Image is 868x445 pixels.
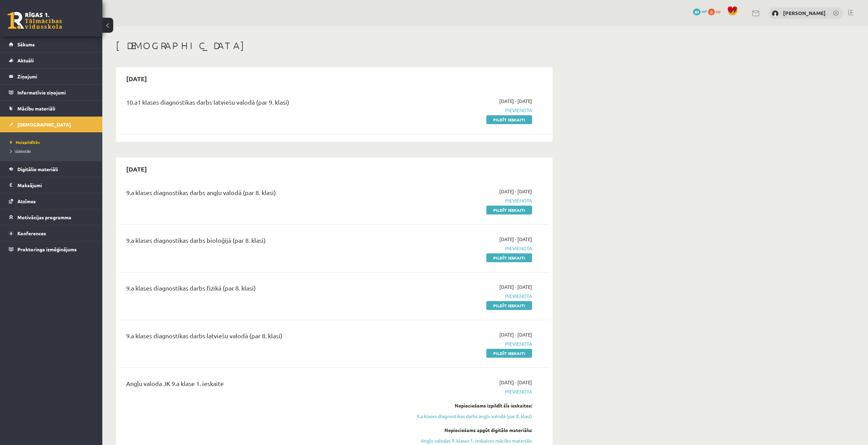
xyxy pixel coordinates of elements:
a: Angļu valodas 9. klases 1. ieskaites mācību materiāls [403,437,532,444]
div: 9.a klases diagnostikas darbs angļu valodā (par 8. klasi) [126,188,393,201]
a: Sākums [9,36,94,52]
span: Pievienota [403,197,532,204]
span: xp [716,9,720,14]
a: Izlabotās [10,148,95,154]
a: Pildīt ieskaiti [486,206,532,214]
span: Proktoringa izmēģinājums [17,246,77,252]
span: Pievienota [403,340,532,347]
legend: Ziņojumi [17,69,94,84]
a: Pildīt ieskaiti [486,115,532,124]
a: Pildīt ieskaiti [486,301,532,310]
span: Mācību materiāli [17,105,55,112]
div: 9.a klases diagnostikas darbs latviešu valodā (par 8. klasi) [126,331,393,344]
a: Mācību materiāli [9,101,94,116]
a: Pildīt ieskaiti [486,253,532,262]
a: Informatīvie ziņojumi [9,85,94,100]
span: Atzīmes [17,198,36,204]
a: Rīgas 1. Tālmācības vidusskola [8,12,62,29]
a: Atzīmes [9,193,94,209]
div: 9.a klases diagnostikas darbs fizikā (par 8. klasi) [126,283,393,296]
h1: [DEMOGRAPHIC_DATA] [116,40,553,51]
a: 89 mP [693,9,707,14]
img: Alekss Kozlovskis [772,10,779,17]
div: Nepieciešams apgūt digitālo materiālu: [403,427,532,434]
span: Konferences [17,230,46,236]
a: Digitālie materiāli [9,161,94,177]
a: Maksājumi [9,177,94,193]
a: [DEMOGRAPHIC_DATA] [9,117,94,132]
span: [DATE] - [DATE] [499,379,532,386]
span: Pievienota [403,293,532,300]
span: [DATE] - [DATE] [499,331,532,338]
span: Pievienota [403,245,532,252]
div: 10.a1 klases diagnostikas darbs latviešu valodā (par 9. klasi) [126,98,393,110]
span: [DATE] - [DATE] [499,283,532,291]
span: Aktuāli [17,57,34,63]
h2: [DATE] [119,161,154,177]
div: Nepieciešams izpildīt šīs ieskaites: [403,402,532,409]
a: Konferences [9,225,94,241]
span: [DATE] - [DATE] [499,188,532,195]
legend: Informatīvie ziņojumi [17,85,94,100]
span: [DEMOGRAPHIC_DATA] [17,121,71,128]
span: 89 [693,9,701,15]
legend: Maksājumi [17,177,94,193]
span: mP [702,9,707,14]
span: [DATE] - [DATE] [499,98,532,105]
a: Motivācijas programma [9,209,94,225]
a: 0 xp [708,9,724,14]
span: Pievienota [403,107,532,114]
span: Digitālie materiāli [17,166,58,172]
a: Ziņojumi [9,69,94,84]
div: Angļu valoda JK 9.a klase 1. ieskaite [126,379,393,391]
span: Pievienota [403,388,532,395]
h2: [DATE] [119,71,154,87]
a: [PERSON_NAME] [783,10,826,16]
span: 0 [708,9,715,15]
span: Sākums [17,41,35,47]
span: Izlabotās [10,148,31,154]
a: Neizpildītās [10,139,95,145]
span: Neizpildītās [10,139,40,145]
a: Proktoringa izmēģinājums [9,241,94,257]
span: [DATE] - [DATE] [499,236,532,243]
div: 9.a klases diagnostikas darbs bioloģijā (par 8. klasi) [126,236,393,248]
a: Aktuāli [9,53,94,68]
a: Pildīt ieskaiti [486,349,532,358]
span: Motivācijas programma [17,214,71,220]
a: 9.a klases diagnostikas darbs angļu valodā (par 8. klasi) [403,413,532,420]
